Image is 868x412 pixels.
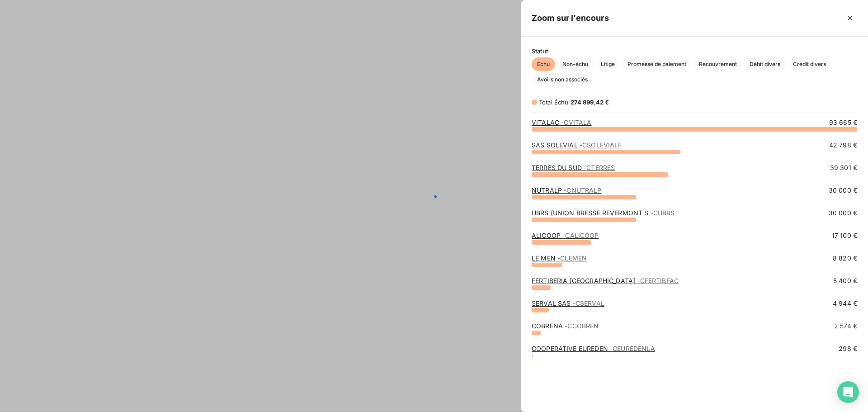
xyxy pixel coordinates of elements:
span: - CLEMEN [557,254,587,262]
button: Litige [595,57,620,71]
button: Crédit divers [788,57,831,71]
a: SAS SOLEVIAL [532,141,622,149]
div: grid [521,118,868,401]
span: 39 301 € [830,163,857,172]
span: - CSOLEVIALF [580,141,622,149]
span: - CNUTRALP [564,186,601,194]
a: SERVAL SAS [532,299,604,307]
span: 298 € [839,344,857,353]
button: Non-échu [557,57,594,71]
button: Recouvrement [693,57,742,71]
span: - CTERRES [584,164,615,171]
span: - CALICOOP [562,232,599,239]
span: - CSERVAL [573,299,604,307]
a: ALICOOP [532,232,599,239]
span: - CVITALA [561,118,591,126]
a: UBRS (UNION BRESSE REVERMONT S [532,209,675,217]
a: VITALAC [532,118,591,126]
a: FERTIBERIA [GEOGRAPHIC_DATA] [532,277,679,284]
span: 30 000 € [829,186,857,195]
button: Échu [532,57,555,71]
span: 8 820 € [833,254,857,263]
span: - CEUREDENLA [610,345,655,352]
a: NUTRALP [532,186,602,194]
span: - CFERTIBFAC [637,277,679,284]
a: COOPERATIVE EUREDEN [532,345,655,352]
span: 93 665 € [829,118,857,127]
span: 274 899,42 € [571,99,609,106]
div: Open Intercom Messenger [837,381,859,403]
span: Total Échu [539,99,569,106]
span: 2 574 € [834,322,857,331]
button: Promesse de paiement [622,57,692,71]
span: 30 000 € [829,208,857,218]
a: LE MEN [532,254,587,262]
button: Débit divers [744,57,786,71]
span: 5 400 € [833,276,857,285]
button: Avoirs non associés [532,73,593,86]
span: Statut [532,47,857,55]
a: COBRENA [532,322,599,330]
span: - CCOBREN [565,322,599,330]
a: TERRES DU SUD [532,164,615,171]
span: 42 798 € [829,141,857,150]
span: 4 944 € [833,299,857,308]
h5: Zoom sur l’encours [532,12,609,24]
span: - CUBRS [651,209,675,217]
span: 17 100 € [832,231,857,240]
